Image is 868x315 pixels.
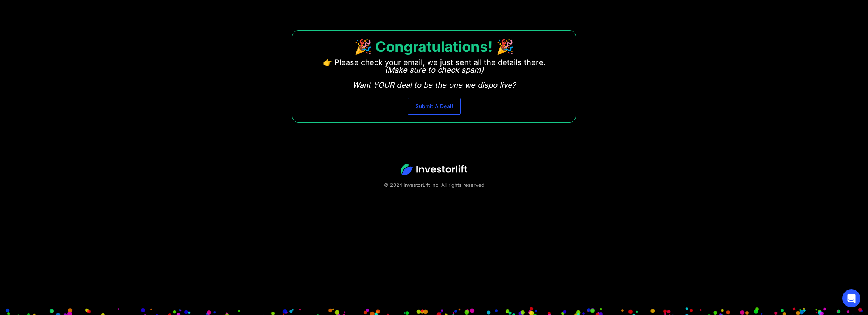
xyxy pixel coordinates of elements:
[323,59,546,89] p: 👉 Please check your email, we just sent all the details there. ‍
[26,181,842,189] div: © 2024 InvestorLift Inc. All rights reserved
[408,98,461,115] a: Submit A Deal!
[352,65,516,90] em: (Make sure to check spam) Want YOUR deal to be the one we dispo live?
[842,289,860,307] div: Open Intercom Messenger
[354,38,514,55] strong: 🎉 Congratulations! 🎉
